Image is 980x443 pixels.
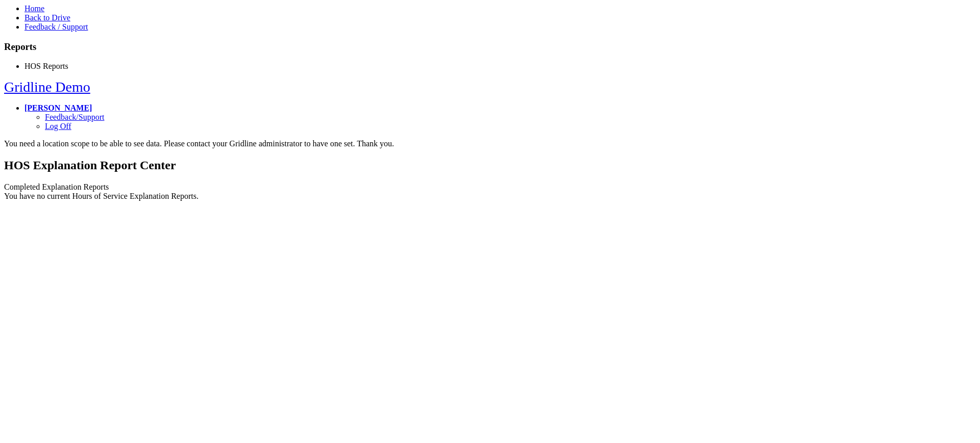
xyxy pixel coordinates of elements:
a: Gridline Demo [4,79,90,95]
a: Back to Drive [24,13,70,22]
h3: Reports [4,41,976,53]
h2: HOS Explanation Report Center [4,159,976,172]
a: [PERSON_NAME] [24,103,92,112]
a: Log Off [45,122,71,131]
a: Home [24,4,44,13]
div: You have no current Hours of Service Explanation Reports. [4,192,976,201]
div: You need a location scope to be able to see data. Please contact your Gridline administrator to h... [4,139,976,148]
div: Completed Explanation Reports [4,183,976,192]
a: Feedback / Support [24,22,88,31]
a: HOS Reports [24,62,68,70]
a: Feedback/Support [45,113,104,121]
